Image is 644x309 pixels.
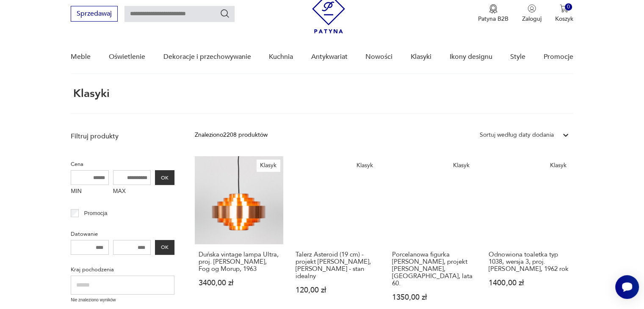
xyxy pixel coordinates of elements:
[480,130,554,140] div: Sortuj według daty dodania
[449,41,492,73] a: Ikony designu
[555,4,573,23] button: 0Koszyk
[555,15,573,23] p: Koszyk
[163,41,251,73] a: Dekoracje i przechowywanie
[71,11,118,17] a: Sprzedawaj
[199,251,279,273] h3: Duńska vintage lampa Ultra, proj. [PERSON_NAME], Fog og Morup, 1963
[155,240,174,255] button: OK
[478,4,509,23] a: Ikona medaluPatyna B2B
[544,41,573,73] a: Promocje
[296,287,376,294] p: 120,00 zł
[71,132,174,141] p: Filtruj produkty
[478,15,509,23] p: Patyna B2B
[528,4,536,13] img: Ikonka użytkownika
[71,41,91,73] a: Meble
[560,4,568,13] img: Ikona koszyka
[510,41,525,73] a: Style
[71,297,174,303] p: Nie znaleziono wyników
[84,209,108,218] p: Promocja
[489,251,569,273] h3: Odnowiona toaletka typ 1038, wersja 3, proj. [PERSON_NAME], 1962 rok
[392,251,473,287] h3: Porcelanowa figurka [PERSON_NAME], projekt [PERSON_NAME], [GEOGRAPHIC_DATA], lata 60.
[478,4,509,23] button: Patyna B2B
[522,4,542,23] button: Zaloguj
[109,41,145,73] a: Oświetlenie
[71,160,174,169] p: Cena
[522,15,542,23] p: Zaloguj
[615,275,639,299] iframe: Smartsupp widget button
[71,229,174,239] p: Datowanie
[155,170,174,185] button: OK
[269,41,293,73] a: Kuchnia
[489,279,569,287] p: 1400,00 zł
[489,4,498,14] img: Ikona medalu
[565,3,572,11] div: 0
[411,41,431,73] a: Klasyki
[71,265,174,274] p: Kraj pochodzenia
[71,6,118,22] button: Sprzedawaj
[311,41,348,73] a: Antykwariat
[365,41,392,73] a: Nowości
[113,185,151,199] label: MAX
[71,88,110,99] h1: Klasyki
[220,8,230,19] button: Szukaj
[71,185,109,199] label: MIN
[392,294,473,301] p: 1350,00 zł
[296,251,376,280] h3: Talerz Asteroid (19 cm) - projekt [PERSON_NAME], [PERSON_NAME] - stan idealny
[195,130,268,140] div: Znaleziono 2208 produktów
[199,279,279,287] p: 3400,00 zł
